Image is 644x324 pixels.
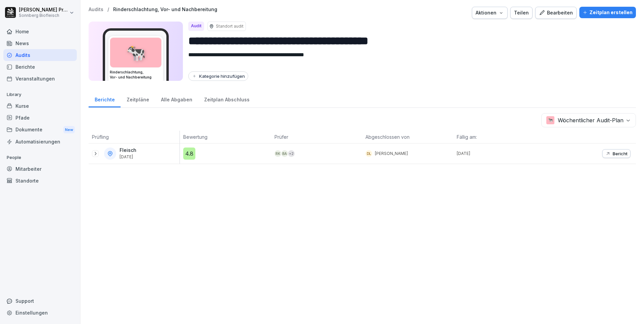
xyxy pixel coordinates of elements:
h3: Rinderschlachtung, Vor- und Nachbereitung [110,70,162,80]
p: Abgeschlossen von [365,133,450,140]
a: News [3,37,77,49]
div: BA [281,150,288,157]
a: Home [3,26,77,37]
p: People [3,152,77,163]
th: Prüfer [271,131,362,143]
p: Bericht [613,151,627,156]
a: Automatisierungen [3,136,77,148]
a: Zeitplan Abschluss [198,90,255,107]
a: Audits [89,7,103,12]
button: Bericht [602,149,631,158]
p: Library [3,89,77,100]
div: Dokumente [3,124,77,136]
p: [PERSON_NAME] Preßlauer [19,7,68,13]
p: Bewertung [183,133,268,140]
div: RK [275,150,281,157]
div: New [63,126,75,134]
a: Veranstaltungen [3,73,77,85]
a: DokumenteNew [3,124,77,136]
a: Mitarbeiter [3,163,77,175]
button: Teilen [510,7,533,19]
a: Zeitpläne [121,90,155,107]
button: Bearbeiten [535,7,577,19]
p: Fleisch [120,148,136,153]
p: / [107,7,109,12]
p: Standort audit [216,23,244,29]
a: Pfade [3,112,77,124]
a: Alle Abgaben [155,90,198,107]
div: 4.8 [183,148,195,160]
div: Bearbeiten [539,9,573,17]
div: Zeitplan erstellen [583,9,633,16]
a: Einstellungen [3,307,77,319]
p: [PERSON_NAME] [375,151,408,157]
th: Fällig am: [453,131,545,143]
a: Berichte [89,90,121,107]
div: Audit [188,22,204,31]
div: Aktionen [476,9,504,17]
p: Prüfling [92,133,176,140]
button: Zeitplan erstellen [579,7,636,18]
p: [DATE] [120,155,136,159]
a: Rinderschlachtung, Vor- und Nachbereitung [113,7,217,12]
a: Standorte [3,175,77,187]
button: Aktionen [472,7,508,19]
div: DL [365,150,372,157]
a: Kurse [3,100,77,112]
a: Audits [3,49,77,61]
button: Kategorie hinzufügen [188,71,248,81]
p: [DATE] [457,151,545,157]
div: Teilen [514,9,529,17]
div: Kategorie hinzufügen [192,73,245,79]
div: Support [3,295,77,307]
div: 🐄 [110,38,161,67]
a: Berichte [3,61,77,73]
div: + 2 [288,150,295,157]
p: Sonnberg Biofleisch [19,13,68,18]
